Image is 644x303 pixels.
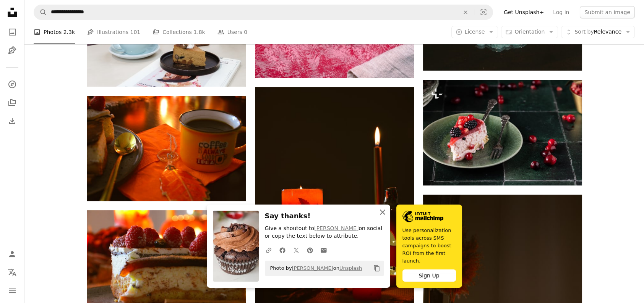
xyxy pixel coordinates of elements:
[499,6,548,18] a: Get Unsplash+
[5,247,20,262] a: Log in / Sign up
[5,113,20,129] a: Download History
[5,283,20,298] button: Menu
[276,242,289,258] a: Share on Facebook
[87,96,246,201] img: a cup of coffee next to a piece of cake
[339,265,362,271] a: Unsplash
[580,6,635,18] button: Submit an image
[265,211,384,222] h3: Say thanks!
[561,26,635,38] button: Sort byRelevance
[5,24,20,40] a: Photos
[5,95,20,110] a: Collections
[5,5,20,21] a: Home — Unsplash
[34,5,47,19] button: Search Unsplash
[474,5,493,19] button: Visual search
[265,225,384,240] p: Give a shoutout to on social or copy the text below to attribute.
[255,203,414,210] a: a couple of pumpkins sitting on top of a table
[5,43,20,58] a: Illustrations
[87,259,246,266] a: a close up of a cake with raspberries on top
[548,6,574,18] a: Log in
[130,28,141,36] span: 101
[514,29,545,35] span: Orientation
[574,28,621,36] span: Relevance
[402,269,456,282] div: Sign Up
[266,262,362,274] span: Photo by on
[451,26,498,38] button: License
[574,29,594,35] span: Sort by
[501,26,558,38] button: Orientation
[87,20,140,44] a: Illustrations 101
[314,225,358,231] a: [PERSON_NAME]
[457,5,474,19] button: Clear
[87,145,246,152] a: a cup of coffee next to a piece of cake
[217,20,248,44] a: Users 0
[34,5,493,20] form: Find visuals sitewide
[289,242,303,258] a: Share on Twitter
[423,129,582,136] a: a piece of cake sitting on top of a green plate
[370,262,383,275] button: Copy to clipboard
[292,265,333,271] a: [PERSON_NAME]
[244,28,247,36] span: 0
[152,20,205,44] a: Collections 1.8k
[402,227,456,265] span: Use personalization tools across SMS campaigns to boost ROI from the first launch.
[465,29,485,35] span: License
[5,265,20,280] button: Language
[317,242,331,258] a: Share over email
[423,80,582,185] img: a piece of cake sitting on top of a green plate
[193,28,205,36] span: 1.8k
[303,242,317,258] a: Share on Pinterest
[402,211,443,222] img: file-1690386555781-336d1949dad1image
[396,205,462,288] a: Use personalization tools across SMS campaigns to boost ROI from the first launch.Sign Up
[5,77,20,92] a: Explore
